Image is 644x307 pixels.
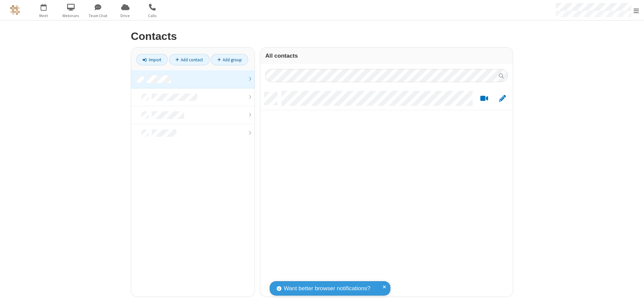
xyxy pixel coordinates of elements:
a: Import [136,54,168,65]
span: Meet [31,13,56,19]
a: Add contact [169,54,210,65]
img: QA Selenium DO NOT DELETE OR CHANGE [10,5,20,15]
span: Team Chat [86,13,111,19]
span: Webinars [58,13,84,19]
div: grid [260,87,513,297]
a: Add group [211,54,248,65]
span: Calls [140,13,165,19]
h3: All contacts [265,53,508,59]
button: Edit [496,95,509,103]
span: Drive [113,13,138,19]
button: Start a video meeting [478,95,491,103]
h2: Contacts [131,30,513,42]
span: Want better browser notifications? [284,284,370,293]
